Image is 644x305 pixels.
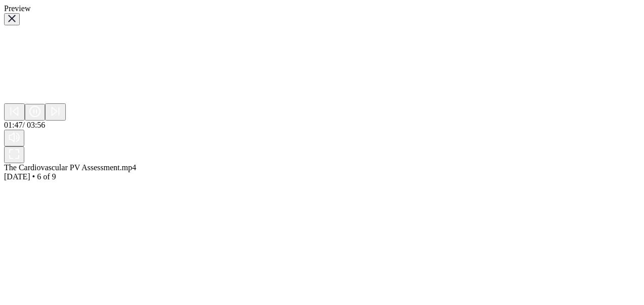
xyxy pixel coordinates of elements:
div: 01:47 [4,121,640,130]
span: / 03:56 [22,121,45,129]
div: [DATE] • 6 of 9 [4,172,640,181]
video: Sorry, your browser doesn‘t support embedded videos [4,25,156,101]
div: The Cardiovascular PV Assessment.mp4 [4,163,640,172]
div: Preview [4,4,640,13]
